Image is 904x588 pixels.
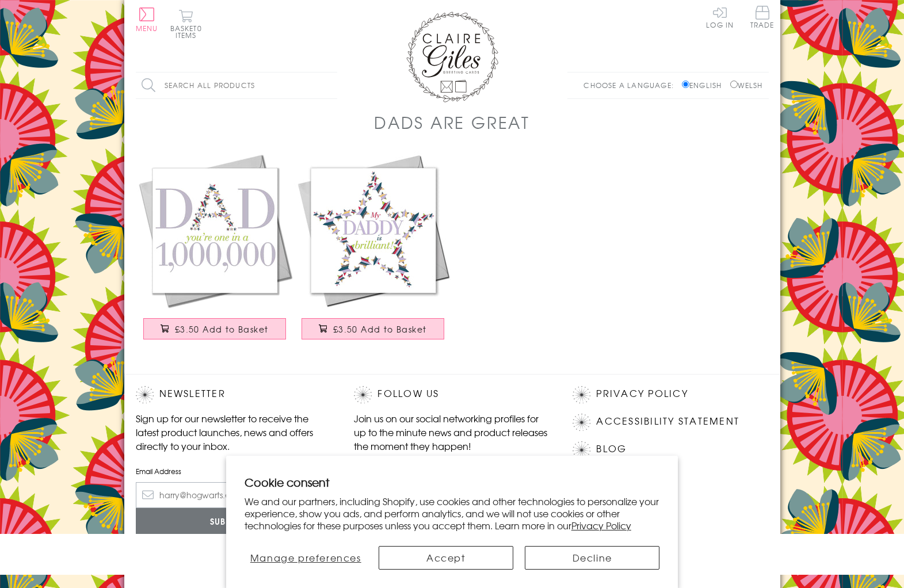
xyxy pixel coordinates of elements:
input: harry@hogwarts.edu [136,482,331,508]
button: Manage preferences [245,546,367,570]
a: Trade [750,6,775,30]
a: Accessibility Statement [596,414,739,429]
label: English [682,80,727,90]
button: Menu [136,7,158,32]
h2: Newsletter [136,386,331,403]
p: Choose a language: [583,80,680,90]
span: £3.50 Add to Basket [333,323,427,335]
img: Father's Day Card, Star Daddy, My Daddy is brilliant [294,151,452,310]
label: Email Address [136,466,331,476]
p: Join us on our social networking profiles for up to the minute news and product releases the mome... [354,411,550,453]
button: £3.50 Add to Basket [143,318,286,339]
input: Subscribe [136,508,331,534]
img: Father's Day Card, One in a Million [136,151,294,310]
h2: Follow Us [354,386,550,403]
label: Welsh [730,80,763,90]
span: Menu [136,23,158,33]
p: We and our partners, including Shopify, use cookies and other technologies to personalize your ex... [245,495,660,531]
span: Trade [750,6,775,28]
span: Manage preferences [250,551,361,564]
a: Privacy Policy [571,518,631,532]
p: Sign up for our newsletter to receive the latest product launches, news and offers directly to yo... [136,411,331,453]
a: Log In [706,6,734,28]
span: £3.50 Add to Basket [175,323,269,335]
img: Claire Giles Greetings Cards [406,12,498,102]
button: Decline [525,546,659,570]
a: Father's Day Card, Star Daddy, My Daddy is brilliant £3.50 Add to Basket [294,151,452,351]
button: Accept [379,546,513,570]
input: Search [326,72,337,98]
a: Father's Day Card, One in a Million £3.50 Add to Basket [136,151,294,351]
input: English [682,81,689,88]
a: Privacy Policy [596,386,688,402]
button: Basket0 items [170,9,202,39]
input: Welsh [730,81,738,88]
span: 0 items [176,23,202,40]
a: Blog [596,441,627,457]
h2: Cookie consent [245,474,660,490]
button: £3.50 Add to Basket [302,318,444,339]
input: Search all products [136,72,337,98]
h1: Dads Are Great [374,110,530,134]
